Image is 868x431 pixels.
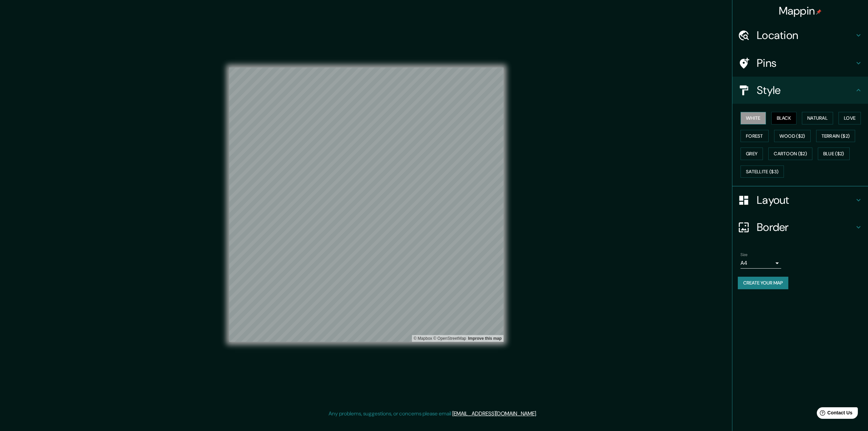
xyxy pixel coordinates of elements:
[732,214,868,241] div: Border
[229,67,504,342] canvas: Map
[433,336,466,341] a: OpenStreetMap
[741,112,766,124] button: White
[741,165,784,178] button: Satellite ($3)
[468,336,501,341] a: Map feedback
[732,77,868,104] div: Style
[774,130,811,142] button: Wood ($2)
[808,405,861,424] iframe: Help widget launcher
[757,56,854,70] h4: Pins
[537,410,538,418] div: .
[732,50,868,77] div: Pins
[741,148,763,160] button: Grey
[741,258,781,269] div: A4
[738,277,788,289] button: Create your map
[329,410,537,418] p: Any problems, suggestions, or concerns please email .
[538,410,539,418] div: .
[452,410,536,417] a: [EMAIL_ADDRESS][DOMAIN_NAME]
[732,22,868,49] div: Location
[757,83,854,97] h4: Style
[802,112,833,124] button: Natural
[818,148,850,160] button: Blue ($2)
[757,193,854,207] h4: Layout
[816,9,822,15] img: pin-icon.png
[732,187,868,214] div: Layout
[757,220,854,234] h4: Border
[741,252,748,258] label: Size
[771,112,797,124] button: Black
[757,28,854,42] h4: Location
[779,4,822,18] h4: Mappin
[414,336,432,341] a: Mapbox
[816,130,855,142] button: Terrain ($2)
[768,148,812,160] button: Cartoon ($2)
[839,112,861,124] button: Love
[741,130,769,142] button: Forest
